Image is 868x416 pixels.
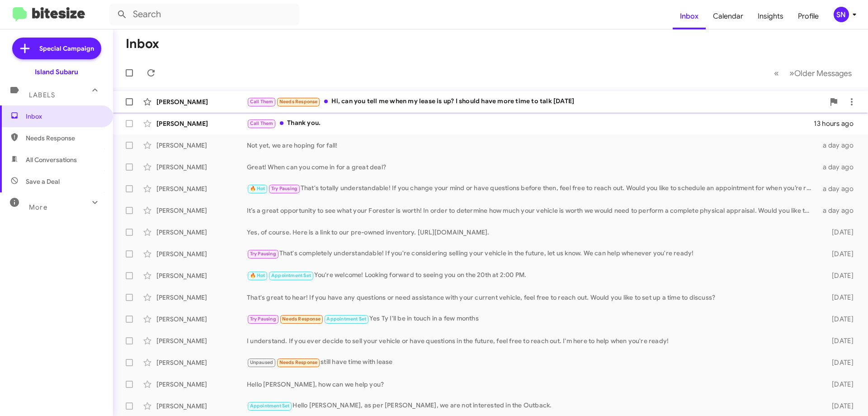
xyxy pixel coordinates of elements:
button: Previous [769,64,784,82]
div: [PERSON_NAME] [156,163,247,172]
div: Island Subaru [35,67,78,77]
div: [DATE] [817,336,861,345]
div: [PERSON_NAME] [156,315,247,324]
div: still have time with lease [247,357,817,368]
div: [DATE] [817,228,861,237]
div: [PERSON_NAME] [156,141,247,150]
a: Profile [791,3,826,29]
span: « [774,67,779,79]
span: Try Pausing [250,316,276,322]
div: That's totally understandable! If you change your mind or have questions before then, feel free t... [247,183,817,194]
span: Try Pausing [271,186,297,191]
span: Try Pausing [250,251,276,257]
div: a day ago [817,184,861,193]
div: 13 hours ago [814,119,861,128]
span: Unpaused [250,359,274,365]
span: All Conversations [26,155,77,164]
span: 🔥 Hot [250,186,265,191]
span: More [29,203,47,211]
div: [DATE] [817,380,861,389]
div: [DATE] [817,402,861,411]
span: Appointment Set [326,316,366,322]
a: Special Campaign [12,38,101,59]
div: [DATE] [817,249,861,258]
div: [PERSON_NAME] [156,293,247,302]
div: [PERSON_NAME] [156,97,247,106]
div: Thank you. [247,118,814,129]
span: Needs Response [26,134,103,143]
span: Needs Response [282,316,321,322]
div: It’s a great opportunity to see what your Forester is worth! In order to determine how much your ... [247,206,817,215]
div: Hello [PERSON_NAME], how can we help you? [247,380,817,389]
div: Hello [PERSON_NAME], as per [PERSON_NAME], we are not interested in the Outback. [247,401,817,411]
div: Yes Ty I'll be in touch in a few months [247,314,817,324]
div: [DATE] [817,358,861,367]
div: [PERSON_NAME] [156,358,247,367]
a: Calendar [706,3,750,29]
div: a day ago [817,206,861,215]
span: » [789,67,794,79]
div: [PERSON_NAME] [156,271,247,280]
div: Great! When can you come in for a great deal? [247,163,817,172]
span: Appointment Set [271,273,311,278]
h1: Inbox [126,37,159,51]
span: 🔥 Hot [250,273,265,278]
div: [PERSON_NAME] [156,336,247,345]
span: Special Campaign [39,44,94,53]
div: [PERSON_NAME] [156,402,247,411]
div: a day ago [817,163,861,172]
div: That's completely understandable! If you're considering selling your vehicle in the future, let u... [247,249,817,259]
div: You're welcome! Looking forward to seeing you on the 20th at 2:00 PM. [247,270,817,281]
span: Save a Deal [26,177,60,186]
div: [PERSON_NAME] [156,249,247,258]
span: Needs Response [279,359,318,365]
div: Yes, of course. Here is a link to our pre-owned inventory. [URL][DOMAIN_NAME]. [247,228,817,237]
a: Insights [750,3,791,29]
nav: Page navigation example [769,64,857,82]
div: Not yet, we are hoping for fall! [247,141,817,150]
div: [DATE] [817,271,861,280]
span: Call Them [250,120,274,126]
span: Needs Response [279,99,318,105]
span: Call Them [250,99,274,105]
span: Older Messages [794,68,852,78]
div: [PERSON_NAME] [156,206,247,215]
div: I understand. If you ever decide to sell your vehicle or have questions in the future, feel free ... [247,336,817,345]
div: That's great to hear! If you have any questions or need assistance with your current vehicle, fee... [247,293,817,302]
span: Appointment Set [250,403,290,409]
div: [PERSON_NAME] [156,184,247,193]
a: Inbox [673,3,706,29]
div: [DATE] [817,293,861,302]
div: [DATE] [817,315,861,324]
div: [PERSON_NAME] [156,380,247,389]
button: SN [826,7,858,22]
div: [PERSON_NAME] [156,228,247,237]
button: Next [784,64,857,82]
div: Hi, can you tell me when my lease is up? I should have more time to talk [DATE] [247,96,825,107]
div: SN [834,7,849,22]
div: [PERSON_NAME] [156,119,247,128]
span: Inbox [26,112,103,121]
span: Labels [29,91,55,99]
div: a day ago [817,141,861,150]
input: Search [109,4,299,25]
